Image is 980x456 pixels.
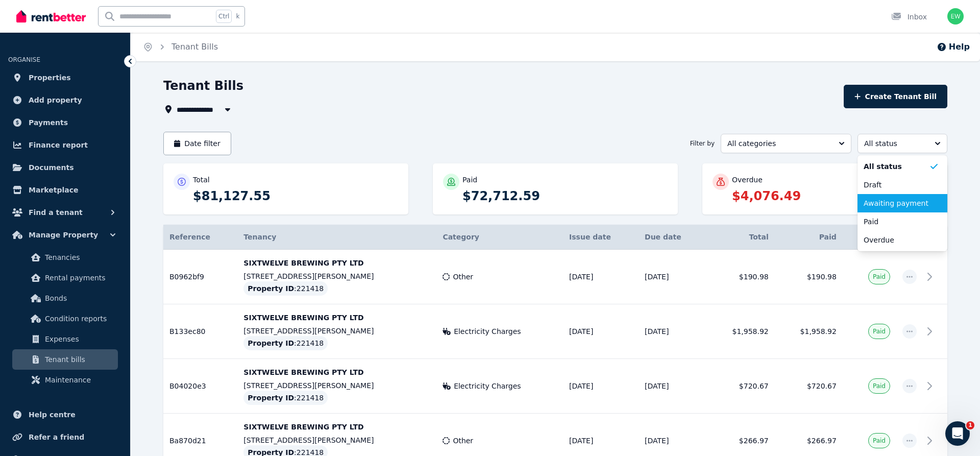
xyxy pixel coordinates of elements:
span: 1 [966,421,974,429]
p: [STREET_ADDRESS][PERSON_NAME] [243,271,430,281]
button: All status [857,134,947,153]
a: Payments [8,112,122,133]
span: Documents [29,161,74,174]
td: [DATE] [563,304,639,359]
div: : 221418 [243,336,328,350]
span: Tenant bills [45,353,114,366]
p: Paid [462,175,477,185]
a: Tenant Bills [171,42,218,52]
span: Draft [864,180,929,190]
span: All status [864,138,926,149]
td: [DATE] [563,250,639,304]
span: Expenses [45,333,114,345]
span: Other [453,436,473,446]
span: Maintenance [45,374,114,386]
td: $720.67 [775,359,843,414]
h1: Tenant Bills [163,78,243,94]
nav: Breadcrumb [131,33,230,61]
a: Documents [8,157,122,178]
span: All categories [727,138,830,149]
span: Properties [29,71,71,84]
a: Finance report [8,135,122,155]
a: Refer a friend [8,427,122,447]
td: $1,958.92 [775,304,843,359]
span: B133ec80 [169,327,205,335]
p: [STREET_ADDRESS][PERSON_NAME] [243,380,430,391]
p: [STREET_ADDRESS][PERSON_NAME] [243,326,430,336]
p: SIXTWELVE BREWING PTY LTD [243,258,430,268]
td: $190.98 [775,250,843,304]
img: Errol Weber [947,8,964,25]
span: Electricity Charges [454,326,521,337]
ul: All status [857,155,947,251]
th: Paid [775,225,843,250]
span: k [236,12,239,20]
td: [DATE] [639,359,707,414]
button: Create Tenant Bill [844,85,947,108]
a: Tenant bills [12,349,118,370]
th: Total [707,225,775,250]
button: Help [937,41,970,53]
span: ORGANISE [8,56,40,63]
span: Find a tenant [29,206,83,219]
p: Overdue [732,175,763,185]
span: Tenancies [45,251,114,263]
td: [DATE] [639,304,707,359]
th: Category [436,225,563,250]
div: Inbox [891,12,927,22]
td: $1,958.92 [707,304,775,359]
span: Finance report [29,139,88,151]
button: All categories [721,134,851,153]
p: $72,712.59 [462,188,668,204]
span: Paid [873,273,886,281]
p: $81,127.55 [193,188,398,204]
td: $190.98 [707,250,775,304]
img: RentBetter [16,9,86,24]
td: [DATE] [639,250,707,304]
span: Payments [29,116,68,129]
span: Ba870d21 [169,437,206,445]
span: Paid [864,217,929,227]
span: Help centre [29,409,76,421]
span: Rental payments [45,272,114,284]
p: [STREET_ADDRESS][PERSON_NAME] [243,435,430,445]
a: Condition reports [12,308,118,329]
span: Refer a friend [29,431,84,443]
p: SIXTWELVE BREWING PTY LTD [243,367,430,377]
span: Awaiting payment [864,198,929,208]
span: Property ID [248,393,294,403]
button: Manage Property [8,225,122,245]
div: : 221418 [243,281,328,296]
span: Reference [169,233,210,241]
span: Paid [873,382,886,390]
span: Manage Property [29,229,98,241]
span: Add property [29,94,82,106]
a: Maintenance [12,370,118,390]
a: Add property [8,90,122,110]
th: Due date [639,225,707,250]
a: Rental payments [12,268,118,288]
span: B0962bf9 [169,273,204,281]
a: Bonds [12,288,118,308]
span: Paid [873,327,886,335]
span: Condition reports [45,313,114,325]
th: Status [843,225,896,250]
span: Marketplace [29,184,78,196]
button: Date filter [163,132,231,155]
p: $4,076.49 [732,188,937,204]
a: Marketplace [8,180,122,200]
span: Electricity Charges [454,381,521,391]
p: Total [193,175,210,185]
iframe: Intercom live chat [945,421,970,446]
span: Other [453,272,473,282]
a: Expenses [12,329,118,349]
span: Filter by [690,139,715,148]
span: Bonds [45,292,114,304]
div: : 221418 [243,391,328,405]
td: [DATE] [563,359,639,414]
span: All status [864,161,929,172]
td: $720.67 [707,359,775,414]
span: Property ID [248,283,294,294]
a: Help centre [8,404,122,425]
p: SIXTWELVE BREWING PTY LTD [243,313,430,323]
